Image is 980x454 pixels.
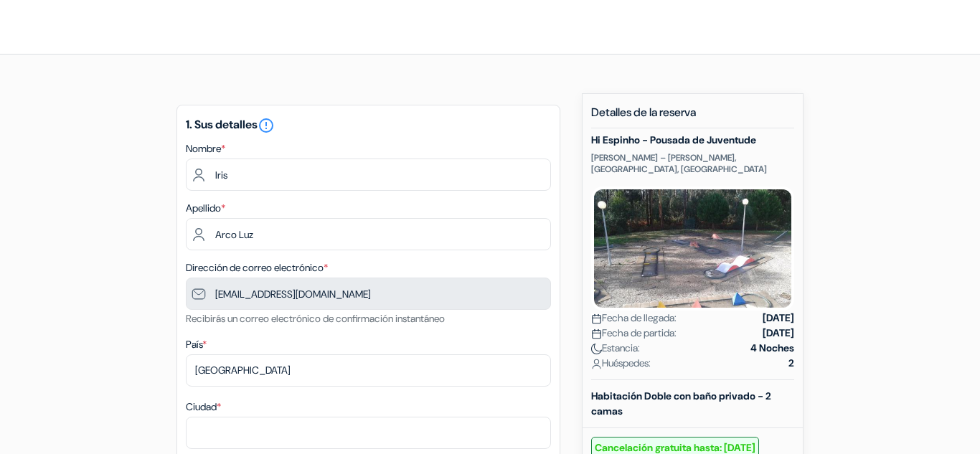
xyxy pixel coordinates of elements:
span: Estancia: [591,341,640,356]
label: Dirección de correo electrónico [186,260,328,275]
strong: 4 Noches [750,341,794,356]
strong: 2 [788,356,794,371]
label: Apellido [186,201,225,216]
strong: [DATE] [763,311,794,326]
img: calendar.svg [591,328,602,339]
a: error_outline [258,117,275,132]
h5: 1. Sus detalles [186,117,551,134]
img: moon.svg [591,344,602,354]
i: error_outline [258,117,275,134]
img: calendar.svg [591,313,602,324]
small: Recibirás un correo electrónico de confirmación instantáneo [186,312,445,325]
strong: [DATE] [763,326,794,341]
img: Albergues.com [17,9,177,44]
span: Fecha de partida: [591,326,677,341]
span: Fecha de llegada: [591,311,677,326]
input: Introduzca el apellido [186,218,551,250]
h5: Hi Espinho - Pousada de Juventude [591,134,794,146]
b: Habitación Doble con baño privado - 2 camas [591,389,771,417]
input: Introduzca la dirección de correo electrónico [186,278,551,310]
img: user_icon.svg [591,359,602,369]
p: [PERSON_NAME] – [PERSON_NAME], [GEOGRAPHIC_DATA], [GEOGRAPHIC_DATA] [591,152,794,175]
span: Huéspedes: [591,356,651,371]
h5: Detalles de la reserva [591,105,794,128]
label: Nombre [186,141,225,156]
label: Ciudad [186,399,221,415]
input: Ingrese el nombre [186,159,551,191]
label: País [186,337,207,352]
